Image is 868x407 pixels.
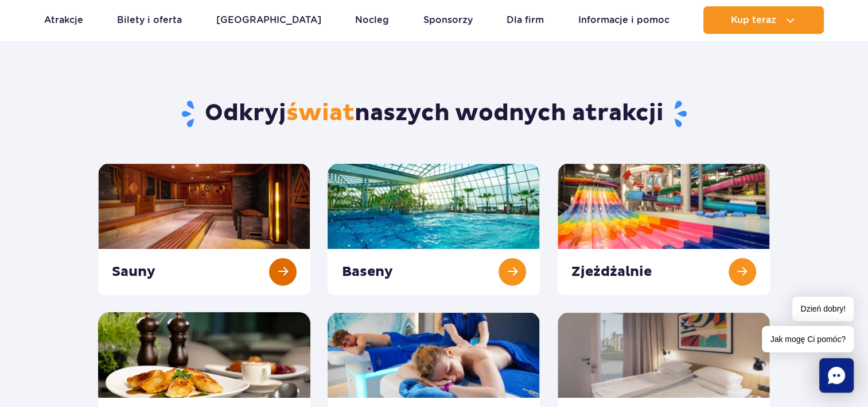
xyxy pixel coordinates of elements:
[578,6,670,34] a: Informacje i pomoc
[117,6,182,34] a: Bilety i oferta
[762,326,854,352] span: Jak mogę Ci pomóc?
[792,297,854,321] span: Dzień dobry!
[216,6,321,34] a: [GEOGRAPHIC_DATA]
[703,6,824,34] button: Kup teraz
[44,6,83,34] a: Atrakcje
[731,15,776,25] span: Kup teraz
[507,6,544,34] a: Dla firm
[355,6,389,34] a: Nocleg
[423,6,473,34] a: Sponsorzy
[286,99,355,128] span: świat
[98,99,770,129] h1: Odkryj naszych wodnych atrakcji
[819,358,854,393] div: Chat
